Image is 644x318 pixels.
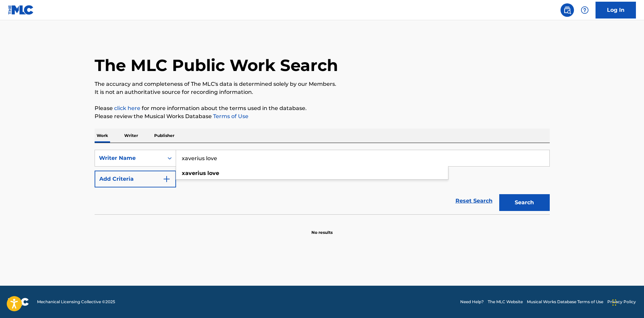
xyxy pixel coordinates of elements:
[610,286,644,318] iframe: Chat Widget
[499,194,550,211] button: Search
[488,299,523,305] a: The MLC Website
[95,150,550,214] form: Search Form
[182,170,206,176] strong: xaverius
[460,299,484,305] a: Need Help?
[8,5,34,15] img: MLC Logo
[95,129,110,143] p: Work
[163,175,171,183] img: 9d2ae6d4665cec9f34b9.svg
[311,221,333,236] p: No results
[527,299,603,305] a: Musical Works Database Terms of Use
[122,129,140,143] p: Writer
[452,193,496,208] a: Reset Search
[95,80,550,88] p: The accuracy and completeness of The MLC's data is determined solely by our Members.
[207,170,219,176] strong: love
[95,104,550,112] p: Please for more information about the terms used in the database.
[114,105,140,111] a: click here
[37,299,115,305] span: Mechanical Licensing Collective © 2025
[578,3,591,17] div: Help
[95,171,176,187] button: Add Criteria
[607,299,636,305] a: Privacy Policy
[95,88,550,96] p: It is not an authoritative source for recording information.
[95,112,550,120] p: Please review the Musical Works Database
[99,154,160,162] div: Writer Name
[596,2,636,19] a: Log In
[212,113,248,119] a: Terms of Use
[8,298,29,306] img: logo
[612,292,616,313] div: Drag
[563,6,571,14] img: search
[95,55,338,75] h1: The MLC Public Work Search
[581,6,589,14] img: help
[561,3,574,17] a: Public Search
[152,129,176,143] p: Publisher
